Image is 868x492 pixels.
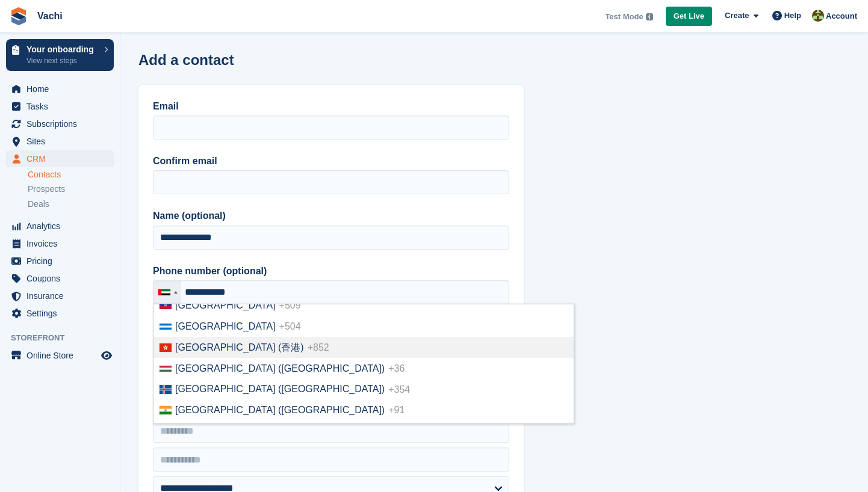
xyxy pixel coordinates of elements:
span: CRM [26,150,99,167]
a: menu [6,133,114,150]
span: +504 [279,321,301,331]
span: Subscriptions [26,115,99,132]
div: United Arab Emirates (‫الإمارات العربية المتحدة‬‎): +971 [153,281,181,304]
a: Your onboarding View next steps [6,39,114,71]
span: Insurance [26,288,99,304]
img: Anete Gre [812,10,824,22]
span: Get Live [674,10,704,22]
a: menu [6,235,114,252]
span: +91 [388,405,405,415]
a: Preview store [99,348,114,363]
img: icon-info-grey-7440780725fd019a000dd9b08b2336e03edf1995a4989e88bcd33f0948082b44.svg [646,13,653,20]
a: Prospects [28,183,114,195]
a: Vachi [33,6,67,26]
span: Tasks [26,98,99,115]
span: Analytics [26,218,99,235]
a: menu [6,150,114,167]
span: Deals [28,198,49,210]
span: [GEOGRAPHIC_DATA] ([GEOGRAPHIC_DATA]) [175,363,385,374]
span: Sites [26,133,99,150]
span: [GEOGRAPHIC_DATA] [175,300,276,310]
span: +36 [388,363,405,374]
span: Online Store [26,347,99,364]
p: View next steps [26,55,98,66]
span: Test Mode [605,11,643,23]
span: Create [725,10,749,22]
a: Deals [28,198,114,211]
span: +354 [388,384,410,394]
a: Get Live [666,7,712,26]
span: [GEOGRAPHIC_DATA] ([GEOGRAPHIC_DATA]) [175,384,385,394]
ul: List of countries [153,304,574,424]
label: Confirm email [153,154,509,168]
h1: Add a contact [138,52,234,68]
span: [GEOGRAPHIC_DATA] [175,321,276,331]
a: menu [6,253,114,269]
span: Invoices [26,235,99,252]
span: Coupons [26,270,99,287]
span: Settings [26,305,99,322]
a: menu [6,218,114,235]
a: menu [6,81,114,97]
span: +852 [308,342,329,352]
a: menu [6,115,114,132]
a: menu [6,288,114,304]
span: [GEOGRAPHIC_DATA] ([GEOGRAPHIC_DATA]) [175,405,385,415]
label: Email [153,99,509,114]
a: Contacts [28,169,114,180]
span: Account [826,10,857,22]
label: Phone number (optional) [153,264,509,278]
a: menu [6,305,114,322]
span: [GEOGRAPHIC_DATA] (香港) [175,342,304,352]
img: stora-icon-8386f47178a22dfd0bd8f6a31ec36ba5ce8667c1dd55bd0f319d3a0aa187defe.svg [10,7,28,25]
p: Your onboarding [26,45,98,54]
span: Help [784,10,801,22]
span: Storefront [11,332,120,344]
span: +509 [279,300,301,310]
span: Pricing [26,253,99,269]
a: menu [6,270,114,287]
span: Home [26,81,99,97]
a: menu [6,347,114,364]
label: Name (optional) [153,209,509,223]
a: menu [6,98,114,115]
span: Prospects [28,183,65,195]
